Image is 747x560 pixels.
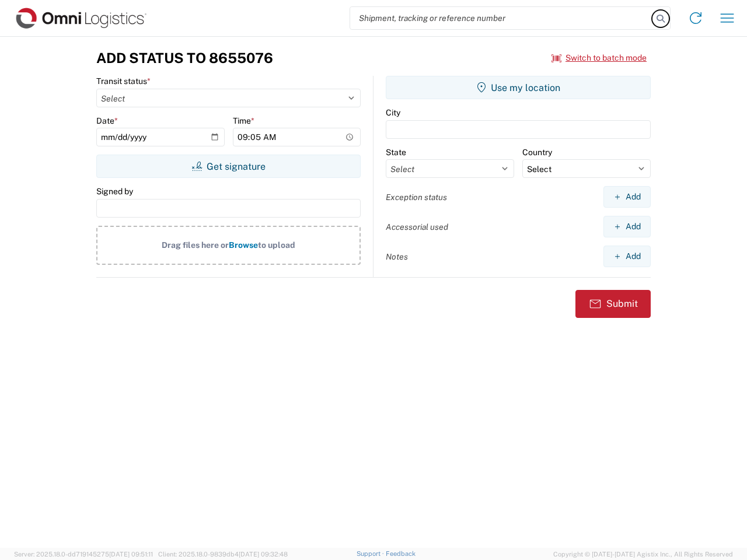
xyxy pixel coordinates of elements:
[158,551,288,558] span: Client: 2025.18.0-9839db4
[386,76,651,99] button: Use my location
[350,7,652,29] input: Shipment, tracking or reference number
[603,246,651,267] button: Add
[109,551,153,558] span: [DATE] 09:51:11
[603,216,651,237] button: Add
[96,186,133,197] label: Signed by
[357,550,386,557] a: Support
[603,186,651,208] button: Add
[551,48,647,68] button: Switch to batch mode
[575,290,651,318] button: Submit
[386,550,416,557] a: Feedback
[162,240,229,250] span: Drag files here or
[386,147,406,157] label: State
[386,192,447,202] label: Exception status
[96,76,151,86] label: Transit status
[522,147,552,157] label: Country
[258,240,295,250] span: to upload
[239,551,288,558] span: [DATE] 09:32:48
[553,549,733,559] span: Copyright © [DATE]-[DATE] Agistix Inc., All Rights Reserved
[386,107,400,118] label: City
[14,551,153,558] span: Server: 2025.18.0-dd719145275
[233,116,254,126] label: Time
[386,222,448,232] label: Accessorial used
[386,251,408,262] label: Notes
[96,50,273,66] h3: Add Status to 8655076
[96,155,361,178] button: Get signature
[96,116,118,126] label: Date
[229,240,258,250] span: Browse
